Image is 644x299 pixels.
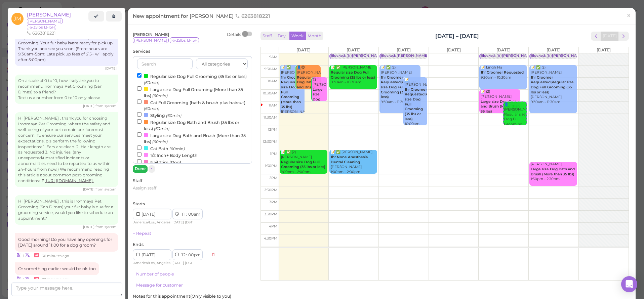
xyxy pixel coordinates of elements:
[95,104,117,108] span: from system
[15,31,118,67] div: Hi [PERSON_NAME], this is Ironmaya Pet Grooming. Your fur baby is/are ready for pick up! Thank yo...
[133,283,183,288] a: + Message for customer
[186,220,193,224] span: DST
[27,11,71,18] a: [PERSON_NAME]
[269,55,277,59] span: 9am
[270,152,277,156] span: 1pm
[133,13,272,19] span: New appointment for
[530,65,577,105] div: 📝 ✅ (2) [PERSON_NAME] [PERSON_NAME] 9:30am - 11:30am
[481,99,520,114] b: Large size Dog Bath and Brush (More than 35 lbs)
[621,276,637,292] div: Open Intercom Messenger
[133,185,156,190] span: Assign staff
[190,13,235,19] span: [PERSON_NAME]
[296,47,311,52] span: [DATE]
[281,160,325,169] b: Regular size Dog Full Grooming (35 lbs or less)
[380,53,455,58] div: Blocked: [PERSON_NAME] • appointment
[169,146,185,151] small: (60min)
[347,47,361,52] span: [DATE]
[186,261,193,265] span: DST
[269,176,277,180] span: 2pm
[137,99,142,104] input: Cat Full Grooming (bath & brush plus haircut) (60min)
[312,77,327,146] div: 😋 [PERSON_NAME] 10:00am - 11:00am
[152,93,168,98] small: (60min)
[42,254,69,258] span: 08/25/2025 10:31am
[15,75,118,104] div: On a scale of 0 to 10, how likely are you to recommend Ironmaya Pet Grooming (San Dimas) to a fri...
[137,86,248,99] label: Large size Dog Full Grooming (More than 35 lbs)
[264,212,277,216] span: 3:30pm
[27,24,56,30] span: 16-35lbs 13-15H
[83,187,95,191] span: 06/27/2025 02:34pm
[137,112,182,119] label: Styling
[627,11,631,20] span: ×
[11,13,24,25] span: JM
[260,32,274,41] button: Staff
[166,113,182,118] small: (60min)
[23,277,24,282] i: |
[27,18,63,24] span: [PERSON_NAME]
[274,32,290,41] button: Day
[268,127,277,132] span: 12pm
[133,219,208,225] div: | |
[15,112,118,187] div: Hi [PERSON_NAME] , thank you for choosing Ironmaya Pet Grooming, where the safety and well-being ...
[137,73,248,86] label: Regular size Dog Full Grooming (35 lbs or less)
[531,167,575,176] b: Large size Dog Bath and Brush (More than 35 lbs)
[137,73,142,78] input: Regular size Dog Full Grooming (35 lbs or less) (60min)
[170,37,199,43] span: 16-35lbs 13-15H
[289,32,306,41] button: Week
[404,77,427,132] div: 📝 [PERSON_NAME] 10:00am - 12:00pm
[330,150,377,174] div: 📝 ✅ [PERSON_NAME] [PERSON_NAME] 1:00pm - 2:00pm
[83,225,95,229] span: 08/16/2025 09:39am
[137,119,142,124] input: Regular size Dog Bath and Brush (35 lbs or less) (60min)
[172,261,184,265] span: [DATE]
[137,145,142,150] input: Cat Bath (60min)
[281,65,305,124] div: 📝 ✅ [PERSON_NAME] [PERSON_NAME] 9:30am - 11:30am
[144,80,159,85] small: (60min)
[133,271,174,276] a: + Number of people
[137,159,181,166] label: Nail Trim (Dog)
[547,47,561,52] span: [DATE]
[95,225,117,229] span: from system
[380,65,420,105] div: 📝 ✅ (2) [PERSON_NAME] 9:30am - 11:30am
[133,165,148,172] button: Done
[137,132,248,145] label: Large size Dog Bath and Brush (More than 35 lbs)
[265,164,277,168] span: 1:30pm
[133,178,142,184] label: Staff
[313,87,326,131] b: Large size Dog Bath and Brush (More than 35 lbs)
[15,233,118,252] div: Good morning! Do you have any openings for [DATE] around 11:00 for a dog groom?
[330,53,410,58] div: Blocked: ()()[PERSON_NAME] • appointment
[597,47,611,52] span: [DATE]
[264,67,277,71] span: 9:30am
[23,254,24,258] i: |
[137,119,248,132] label: Regular size Dog Bath and Brush (35 lbs or less)
[447,47,461,52] span: [DATE]
[618,32,629,41] button: next
[331,155,368,164] b: 1hr None Anesthesia Dental Cleaning
[137,112,142,117] input: Styling (60min)
[95,187,117,191] span: from system
[235,13,270,19] span: 6263818221
[480,53,560,58] div: Blocked: ()()[PERSON_NAME] • appointment
[281,75,312,109] b: 1hr Groomer Requested|Large size Dog Full Grooming (More than 35 lbs)
[151,166,153,171] span: ×
[269,103,277,108] span: 11am
[133,220,170,224] span: America/Los_Angeles
[264,115,277,120] span: 11:30am
[263,139,277,144] span: 12:30pm
[264,236,277,241] span: 4:30pm
[504,102,526,146] div: 👤[PERSON_NAME] Regular size Dog Full Grooming (35 lbs or less) 11:00am - 12:00pm
[154,126,169,131] small: (60min)
[480,89,520,119] div: 📝 (2) [PERSON_NAME] 10:30am - 11:30am
[15,262,99,275] div: Or something earlier would be ok too
[25,30,57,36] li: 6263818221
[530,53,610,58] div: Blocked: ()()[PERSON_NAME] • appointment
[15,195,118,225] div: Hi [PERSON_NAME] , this is Ironmaya Pet Grooming (San Dimas) your fur baby is due for a grooming ...
[133,261,170,265] span: America/Los_Angeles
[331,70,375,80] b: Regular size Dog Full Grooming (35 lbs or less)
[144,106,159,111] small: (60min)
[152,139,168,144] small: (60min)
[281,150,327,174] div: 📝 ✅ (2) [PERSON_NAME] 1:00pm - 2:00pm
[435,32,479,40] h2: [DATE] – [DATE]
[227,32,241,38] div: Details
[137,132,142,137] input: Large size Dog Bath and Brush (More than 35 lbs) (60min)
[133,37,169,43] span: [PERSON_NAME]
